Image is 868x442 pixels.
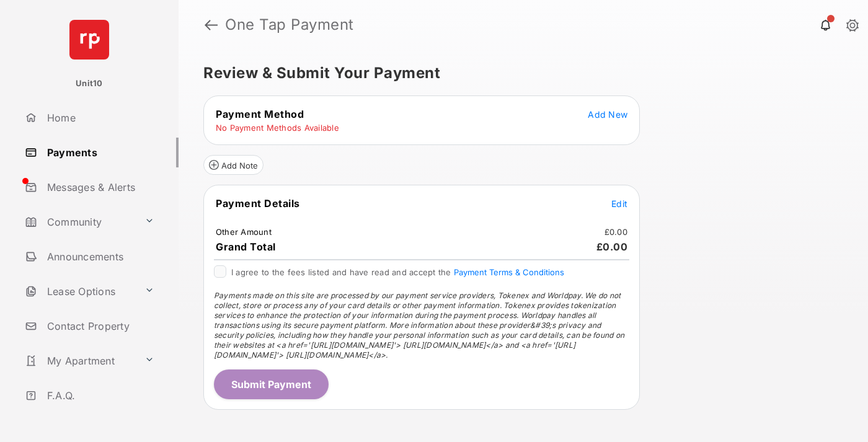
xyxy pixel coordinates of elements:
span: Payments made on this site are processed by our payment service providers, Tokenex and Worldpay. ... [214,291,624,360]
button: Submit Payment [214,369,329,399]
span: Payment Details [216,197,300,210]
span: Edit [611,198,627,209]
a: Contact Property [20,311,179,341]
td: Other Amount [215,226,272,237]
td: £0.00 [604,226,628,237]
h5: Review & Submit Your Payment [203,66,833,81]
td: No Payment Methods Available [215,122,340,133]
a: Community [20,207,139,237]
a: F.A.Q. [20,381,179,410]
p: Unit10 [76,77,103,90]
button: Add Note [203,155,263,175]
span: £0.00 [596,241,628,253]
a: Messages & Alerts [20,172,179,202]
button: Add New [588,108,627,120]
span: I agree to the fees listed and have read and accept the [231,267,564,277]
a: Payments [20,138,179,167]
a: Lease Options [20,276,139,306]
span: Payment Method [216,108,304,120]
a: My Apartment [20,346,139,376]
span: Grand Total [216,241,276,253]
button: I agree to the fees listed and have read and accept the [454,267,564,277]
img: svg+xml;base64,PHN2ZyB4bWxucz0iaHR0cDovL3d3dy53My5vcmcvMjAwMC9zdmciIHdpZHRoPSI2NCIgaGVpZ2h0PSI2NC... [69,20,109,60]
button: Edit [611,197,627,210]
strong: One Tap Payment [225,17,354,32]
span: Add New [588,109,627,120]
a: Announcements [20,242,179,272]
a: Home [20,103,179,133]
